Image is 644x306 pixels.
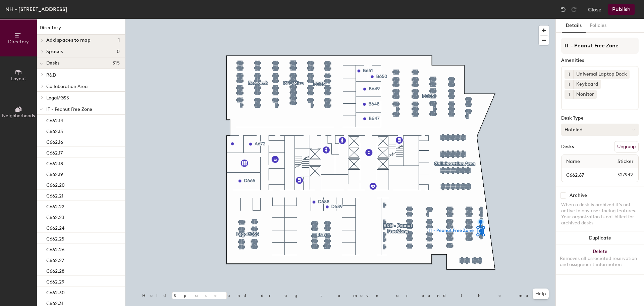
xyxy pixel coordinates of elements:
[46,234,64,242] p: C662.25
[46,95,69,101] span: Legal/GSS
[560,6,567,13] img: Undo
[8,39,29,45] span: Directory
[568,91,570,98] span: 1
[556,231,644,245] button: Duplicate
[5,5,67,13] div: NH - [STREET_ADDRESS]
[46,266,64,274] p: C662.28
[608,4,635,15] button: Publish
[46,72,56,78] span: R&D
[565,80,573,89] button: 1
[561,124,639,136] button: Hoteled
[118,38,120,43] span: 1
[117,49,120,54] span: 0
[565,70,573,79] button: 1
[46,288,65,296] p: C662.30
[46,116,63,124] p: C662.14
[46,49,63,54] span: Spaces
[601,171,637,179] span: 327942
[46,202,64,210] p: C662.22
[614,141,639,152] button: Ungroup
[46,60,59,66] span: Desks
[586,19,610,33] button: Policies
[561,58,639,63] div: Amenities
[573,90,597,99] div: Monitor
[46,148,63,156] p: C662.17
[573,80,601,89] div: Keyboard
[563,170,601,180] input: Unnamed desk
[46,213,64,220] p: C662.23
[588,4,601,15] button: Close
[46,256,64,263] p: C662.27
[46,180,65,188] p: C662.20
[533,289,549,299] button: Help
[46,84,88,89] span: Collaboration Area
[46,38,91,43] span: Add spaces to map
[568,71,570,78] span: 1
[565,90,573,99] button: 1
[560,256,640,268] div: Removes all associated reservation and assignment information
[561,116,639,121] div: Desk Type
[11,76,26,82] span: Layout
[570,193,587,198] div: Archive
[46,191,63,199] p: C662.21
[563,156,583,168] span: Name
[46,277,64,285] p: C662.29
[562,19,586,33] button: Details
[556,245,644,274] button: DeleteRemoves all associated reservation and assignment information
[46,170,63,177] p: C662.19
[46,245,64,253] p: C662.26
[573,70,630,79] div: Universal Laptop Dock
[46,137,63,145] p: C662.16
[561,144,574,149] div: Desks
[568,81,570,88] span: 1
[46,106,92,112] span: IT - Peanut Free Zone
[561,202,639,226] div: When a desk is archived it's not active in any user-facing features. Your organization is not bil...
[37,24,125,35] h1: Directory
[46,127,63,134] p: C662.15
[2,113,35,119] span: Neighborhoods
[46,223,64,231] p: C662.24
[112,60,120,66] span: 315
[571,6,577,13] img: Redo
[46,159,63,167] p: C662.18
[614,156,637,168] span: Sticker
